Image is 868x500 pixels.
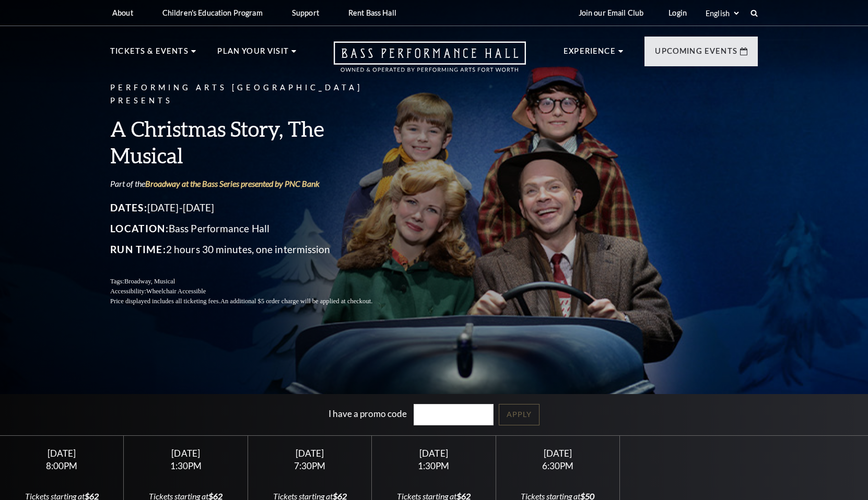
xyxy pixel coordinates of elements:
[110,287,397,296] p: Accessibility:
[146,288,206,295] span: Wheelchair Accessible
[348,8,396,17] p: Rent Bass Hall
[124,278,175,285] span: Broadway, Musical
[217,45,289,64] p: Plan Your Visit
[703,8,741,18] select: Select:
[110,199,397,216] p: [DATE]-[DATE]
[110,220,397,237] p: Bass Performance Hall
[508,461,607,470] div: 6:30PM
[220,297,372,305] span: An additional $5 order charge will be applied at checkout.
[110,81,397,108] p: Performing Arts [GEOGRAPHIC_DATA] Presents
[13,448,111,459] div: [DATE]
[261,461,359,470] div: 7:30PM
[13,461,111,470] div: 8:00PM
[655,45,737,64] p: Upcoming Events
[508,448,607,459] div: [DATE]
[110,178,397,189] p: Part of the
[145,178,320,188] a: Broadway at the Bass Series presented by PNC Bank
[162,8,263,17] p: Children's Education Program
[110,296,397,306] p: Price displayed includes all ticketing fees.
[110,243,166,255] span: Run Time:
[110,45,189,64] p: Tickets & Events
[110,115,397,169] h3: A Christmas Story, The Musical
[110,241,397,258] p: 2 hours 30 minutes, one intermission
[112,8,133,17] p: About
[110,201,147,213] span: Dates:
[136,461,235,470] div: 1:30PM
[136,448,235,459] div: [DATE]
[110,222,169,234] span: Location:
[329,408,407,419] label: I have a promo code
[261,448,359,459] div: [DATE]
[292,8,319,17] p: Support
[384,461,483,470] div: 1:30PM
[110,277,397,287] p: Tags:
[564,45,616,64] p: Experience
[384,448,483,459] div: [DATE]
